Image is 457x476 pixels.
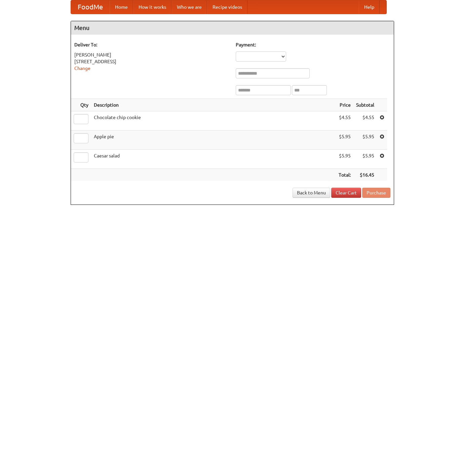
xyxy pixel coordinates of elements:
[91,111,336,131] td: Chocolate chip cookie
[74,41,229,48] h5: Deliver To:
[71,99,91,111] th: Qty
[74,51,229,58] div: [PERSON_NAME]
[110,0,133,14] a: Home
[353,131,377,150] td: $5.95
[236,41,390,48] h5: Payment:
[336,111,353,131] td: $4.55
[331,188,361,198] a: Clear Cart
[91,131,336,150] td: Apple pie
[336,131,353,150] td: $5.95
[336,150,353,169] td: $5.95
[91,150,336,169] td: Caesar salad
[172,0,207,14] a: Who we are
[207,0,247,14] a: Recipe videos
[293,188,330,198] a: Back to Menu
[336,169,353,181] th: Total:
[91,99,336,111] th: Description
[353,150,377,169] td: $5.95
[71,21,394,35] h4: Menu
[362,188,390,198] button: Purchase
[71,0,110,14] a: FoodMe
[359,0,380,14] a: Help
[336,99,353,111] th: Price
[353,111,377,131] td: $4.55
[133,0,172,14] a: How it works
[353,169,377,181] th: $16.45
[74,58,229,65] div: [STREET_ADDRESS]
[353,99,377,111] th: Subtotal
[74,66,90,71] a: Change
